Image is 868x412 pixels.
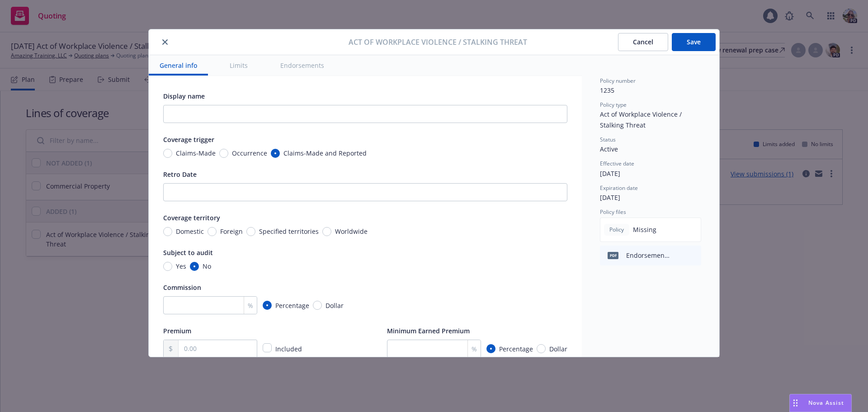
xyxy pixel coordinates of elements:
span: Commission [163,283,201,292]
span: Yes [176,261,186,271]
span: Status [600,136,616,143]
input: Percentage [486,344,495,353]
span: Domestic [176,227,204,236]
span: Missing [633,225,656,234]
div: Drag to move [790,394,801,412]
span: Effective date [600,160,634,167]
span: Coverage trigger [163,135,214,144]
span: 1235 [600,86,614,95]
span: pdf [608,252,618,259]
input: Specified territories [246,227,255,236]
span: Policy files [600,208,626,216]
span: Policy [608,226,626,234]
button: Endorsements [269,55,335,76]
span: % [472,344,477,354]
span: Expiration date [600,184,638,192]
span: Percentage [499,344,533,354]
button: Save [672,33,716,51]
span: Percentage [275,301,309,310]
input: Occurrence [219,149,228,158]
span: [DATE] [600,193,620,202]
span: Claims-Made [176,148,216,158]
input: 0.00 [179,340,257,357]
button: Nova Assist [789,394,852,412]
input: No [190,262,199,271]
input: Claims-Made [163,149,172,158]
input: Dollar [313,301,322,310]
button: General info [149,55,208,76]
span: Act of Workplace Violence / Stalking Threat [349,37,527,47]
span: Display name [163,92,205,100]
input: Worldwide [322,227,331,236]
button: Limits [219,55,259,76]
span: Coverage territory [163,213,220,222]
span: No [203,261,211,271]
span: % [248,301,253,310]
input: Claims-Made and Reported [271,149,280,158]
span: Specified territories [259,227,319,236]
span: Subject to audit [163,248,213,257]
span: Policy type [600,101,627,109]
span: Nova Assist [808,399,844,407]
button: Cancel [618,33,668,51]
span: Act of Workplace Violence / Stalking Threat [600,110,684,129]
span: Dollar [325,301,344,310]
input: Yes [163,262,172,271]
span: Premium [163,327,191,335]
span: Worldwide [335,227,368,236]
span: Claims-Made and Reported [283,148,367,158]
button: preview file [689,250,698,261]
span: Policy number [600,77,636,85]
button: close [160,37,170,47]
span: Included [275,345,302,353]
button: download file [675,250,682,261]
span: Dollar [549,344,567,354]
span: Active [600,145,618,153]
input: Domestic [163,227,172,236]
div: Endorsement File.pdf [626,251,671,260]
span: [DATE] [600,169,620,178]
span: Occurrence [232,148,267,158]
span: Foreign [220,227,243,236]
span: Minimum Earned Premium [387,327,470,335]
input: Foreign [208,227,217,236]
span: Retro Date [163,170,197,179]
input: Dollar [537,344,546,353]
input: Percentage [263,301,272,310]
